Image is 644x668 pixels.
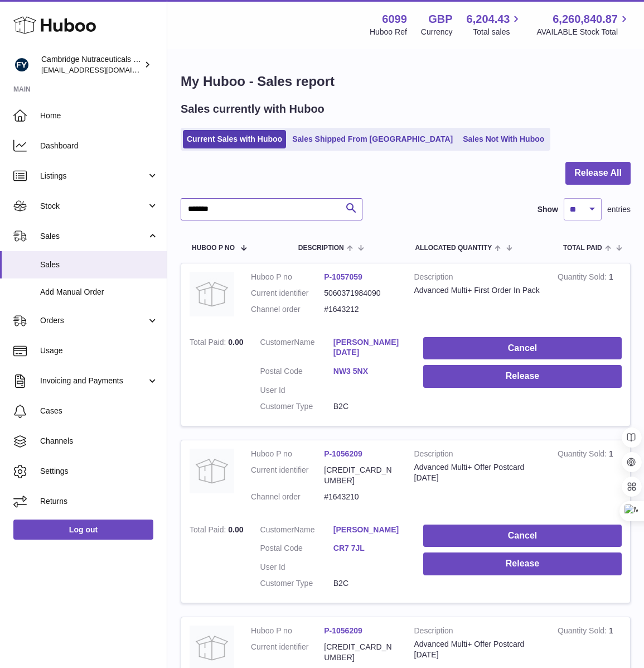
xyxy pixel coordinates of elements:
dd: B2C [333,401,406,412]
span: Huboo P no [192,244,235,252]
a: Current Sales with Huboo [183,130,286,148]
span: Returns [40,496,158,507]
span: Settings [40,466,158,477]
span: entries [607,204,631,215]
span: ALLOCATED Quantity [415,244,492,252]
span: Invoicing and Payments [40,376,147,386]
strong: Quantity Sold [558,449,609,461]
span: Dashboard [40,141,158,151]
td: 1 [549,440,630,516]
div: Huboo Ref [370,27,407,37]
a: [PERSON_NAME] [DATE] [333,337,406,358]
h2: Sales currently with Huboo [181,102,325,117]
span: Usage [40,345,158,356]
dt: Channel order [251,492,324,502]
dt: Current identifier [251,465,324,486]
span: 6,204.43 [467,12,510,27]
a: NW3 5NX [333,366,406,377]
dt: Name [260,525,333,538]
span: Home [40,110,158,121]
strong: Quantity Sold [558,272,609,284]
strong: Description [414,449,541,462]
img: no-photo.jpg [190,272,234,316]
dt: Huboo P no [251,272,324,282]
span: Sales [40,259,158,270]
button: Cancel [423,337,622,360]
div: Advanced Multi+ Offer Postcard [DATE] [414,462,541,483]
h1: My Huboo - Sales report [181,73,631,90]
dd: [CREDIT_CARD_NUMBER] [324,642,397,663]
dt: Name [260,337,333,361]
div: Advanced Multi+ Offer Postcard [DATE] [414,639,541,660]
span: Sales [40,231,147,242]
div: Currency [421,27,453,37]
strong: Total Paid [190,525,228,537]
a: Sales Shipped From [GEOGRAPHIC_DATA] [288,130,457,148]
span: [EMAIL_ADDRESS][DOMAIN_NAME] [41,65,164,74]
img: no-photo.jpg [190,449,234,493]
a: 6,204.43 Total sales [467,12,523,37]
span: 6,260,840.87 [553,12,618,27]
span: Orders [40,315,147,326]
button: Cancel [423,525,622,547]
a: Log out [13,520,153,540]
dt: User Id [260,562,333,573]
span: Channels [40,436,158,446]
span: 0.00 [228,525,243,534]
a: CR7 7JL [333,543,406,554]
a: P-1056209 [324,449,362,458]
strong: Total Paid [190,338,228,349]
span: Total sales [473,27,522,37]
span: Add Manual Order [40,287,158,297]
span: Description [298,244,344,252]
dt: Customer Type [260,401,333,412]
a: P-1056209 [324,626,362,635]
strong: Quantity Sold [558,626,609,638]
div: Cambridge Nutraceuticals Ltd [41,54,142,75]
strong: 6099 [382,12,407,27]
dt: Postal Code [260,543,333,556]
dd: #1643210 [324,492,397,502]
dt: Huboo P no [251,626,324,636]
label: Show [538,204,558,215]
dt: Current identifier [251,642,324,663]
span: Stock [40,201,147,212]
td: 1 [549,263,630,329]
a: P-1057059 [324,272,362,281]
dd: 5060371984090 [324,288,397,299]
a: [PERSON_NAME] [333,525,406,535]
a: 6,260,840.87 AVAILABLE Stock Total [536,12,631,37]
dt: Huboo P no [251,449,324,459]
span: Listings [40,171,147,181]
dt: Postal Code [260,366,333,379]
strong: Description [414,272,541,285]
span: Customer [260,525,294,534]
dt: Channel order [251,304,324,315]
span: Total paid [563,244,602,252]
dt: User Id [260,385,333,396]
span: 0.00 [228,338,243,347]
span: AVAILABLE Stock Total [536,27,631,37]
button: Release [423,365,622,388]
dt: Customer Type [260,578,333,589]
button: Release [423,552,622,575]
dd: [CREDIT_CARD_NUMBER] [324,465,397,486]
img: huboo@camnutra.com [13,56,30,73]
button: Release All [565,162,631,185]
dd: #1643212 [324,304,397,315]
div: Advanced Multi+ First Order In Pack [414,285,541,296]
a: Sales Not With Huboo [459,130,548,148]
dt: Current identifier [251,288,324,299]
strong: GBP [428,12,452,27]
dd: B2C [333,578,406,589]
strong: Description [414,626,541,639]
span: Customer [260,338,294,347]
span: Cases [40,406,158,416]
